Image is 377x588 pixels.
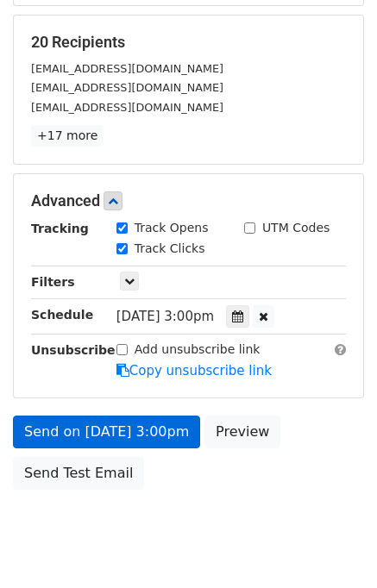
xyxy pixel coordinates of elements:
h5: Advanced [31,191,346,210]
strong: Unsubscribe [31,343,116,357]
label: Track Opens [135,219,209,237]
a: Send Test Email [13,457,144,490]
iframe: Chat Widget [291,505,377,588]
a: Send on [DATE] 3:00pm [13,416,200,448]
h5: 20 Recipients [31,33,346,52]
a: +17 more [31,125,104,147]
span: [DATE] 3:00pm [116,309,214,324]
a: Copy unsubscribe link [116,363,272,378]
strong: Filters [31,275,75,289]
strong: Schedule [31,308,93,322]
small: [EMAIL_ADDRESS][DOMAIN_NAME] [31,81,223,94]
label: UTM Codes [262,219,330,237]
small: [EMAIL_ADDRESS][DOMAIN_NAME] [31,101,223,114]
a: Preview [204,416,280,448]
strong: Tracking [31,222,89,235]
label: Track Clicks [135,240,205,258]
small: [EMAIL_ADDRESS][DOMAIN_NAME] [31,62,223,75]
label: Add unsubscribe link [135,341,261,359]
